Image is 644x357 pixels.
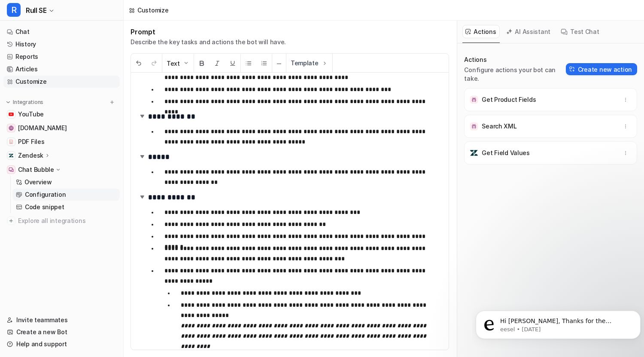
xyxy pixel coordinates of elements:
p: Search XML [482,122,516,131]
a: Overview [12,176,120,188]
p: Chat Bubble [18,165,54,174]
a: Reports [3,51,120,63]
a: Customize [3,76,120,88]
img: expand-arrow.svg [138,112,146,120]
p: Message from eesel, sent 3d ago [28,33,158,41]
a: Chat [3,26,120,38]
a: Code snippet [12,201,120,213]
button: Test Chat [558,25,603,38]
a: Create a new Bot [3,326,120,338]
img: Get Field Values icon [470,149,478,157]
a: Articles [3,63,120,75]
a: YouTubeYouTube [3,108,120,120]
img: Zendesk [9,153,14,158]
p: Integrations [13,99,43,106]
a: Configuration [12,189,120,201]
img: Unordered List [245,60,252,67]
button: Template [286,54,332,72]
button: Text [162,54,194,73]
button: Create new action [566,63,637,75]
a: www.rull.se[DOMAIN_NAME] [3,122,120,134]
img: Ordered List [261,60,267,67]
button: Unordered List [241,54,256,73]
button: Underline [225,54,240,73]
img: Create action [569,66,575,72]
iframe: Intercom notifications message [472,293,644,353]
button: Ordered List [256,54,272,73]
img: Dropdown Down Arrow [182,60,189,67]
span: YouTube [18,110,44,119]
img: Search XML icon [470,122,478,131]
img: Undo [135,60,142,67]
img: expand-arrow.svg [138,192,146,201]
img: Underline [229,60,236,67]
button: Italic [210,54,225,73]
button: Integrations [3,98,46,107]
span: [DOMAIN_NAME] [18,124,67,132]
button: ─ [272,54,286,73]
img: www.rull.se [9,125,14,131]
div: Customize [137,6,168,15]
button: Bold [194,54,210,73]
p: Get Product Fields [482,95,536,104]
span: Explore all integrations [18,214,116,228]
p: Describe the key tasks and actions the bot will have. [131,38,286,46]
span: R [7,3,21,17]
p: Configure actions your bot can take. [464,66,565,83]
button: Redo [146,54,162,73]
a: History [3,38,120,50]
a: PDF FilesPDF Files [3,136,120,148]
span: Hi [PERSON_NAME], Thanks for the feedback! Pagination for the integrations page is a great idea, ... [28,25,154,74]
p: Get Field Values [482,149,530,157]
p: Overview [24,178,52,186]
img: Bold [198,60,205,67]
p: Zendesk [18,151,43,160]
a: Help and support [3,338,120,350]
img: Italic [214,60,221,67]
button: Actions [462,25,500,38]
img: Redo [151,60,158,67]
p: Configuration [25,190,66,199]
button: AI Assistant [503,25,554,38]
img: expand-arrow.svg [138,152,146,161]
a: Invite teammates [3,314,120,326]
img: Chat Bubble [9,167,14,172]
img: menu_add.svg [109,99,115,105]
img: Get Product Fields icon [470,95,478,104]
img: explore all integrations [7,217,15,225]
p: Actions [464,55,565,64]
a: Explore all integrations [3,215,120,227]
img: Template [321,60,328,67]
p: Code snippet [25,203,64,211]
img: PDF Files [9,139,14,144]
h1: Prompt [131,27,286,36]
span: Rull SE [26,4,46,16]
img: expand menu [5,99,11,105]
img: YouTube [9,112,14,117]
button: Undo [131,54,146,73]
span: PDF Files [18,137,44,146]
